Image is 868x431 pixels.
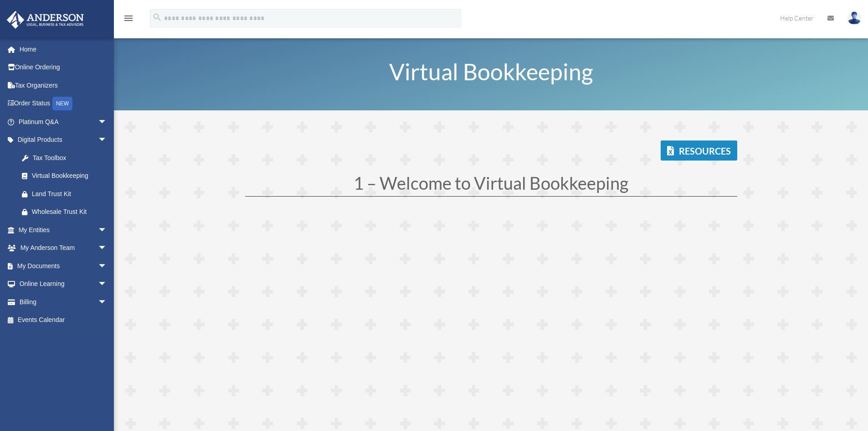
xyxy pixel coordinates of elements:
a: Tax Organizers [6,76,121,94]
i: search [152,12,162,22]
a: Land Trust Kit [13,185,121,203]
img: User Pic [847,11,861,25]
span: arrow_drop_down [98,113,116,131]
i: menu [123,13,134,24]
div: Virtual Bookkeeping [32,170,105,182]
a: Home [6,40,121,58]
span: arrow_drop_down [98,131,116,150]
a: Resources [661,140,737,161]
a: My Documentsarrow_drop_down [6,257,121,275]
span: arrow_drop_down [98,293,116,312]
a: My Entitiesarrow_drop_down [6,221,121,239]
span: arrow_drop_down [98,275,116,294]
a: Digital Productsarrow_drop_down [6,131,121,149]
a: Online Ordering [6,58,121,77]
span: Virtual Bookkeeping [389,58,593,85]
a: Online Learningarrow_drop_down [6,275,121,293]
a: Virtual Bookkeeping [13,167,116,185]
span: arrow_drop_down [98,221,116,239]
h1: 1 – Welcome to Virtual Bookkeeping [245,174,737,196]
a: Billingarrow_drop_down [6,293,121,311]
a: Events Calendar [6,311,121,329]
div: Wholesale Trust Kit [32,206,109,218]
a: Wholesale Trust Kit [13,203,121,221]
a: My Anderson Teamarrow_drop_down [6,239,121,257]
a: Tax Toolbox [13,149,121,167]
a: Platinum Q&Aarrow_drop_down [6,113,121,131]
div: Tax Toolbox [32,152,109,164]
a: menu [123,16,134,24]
span: arrow_drop_down [98,257,116,275]
span: arrow_drop_down [98,239,116,258]
img: Anderson Advisors Platinum Portal [4,11,87,29]
div: NEW [52,97,72,110]
div: Land Trust Kit [32,188,109,200]
a: Order StatusNEW [6,94,121,113]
